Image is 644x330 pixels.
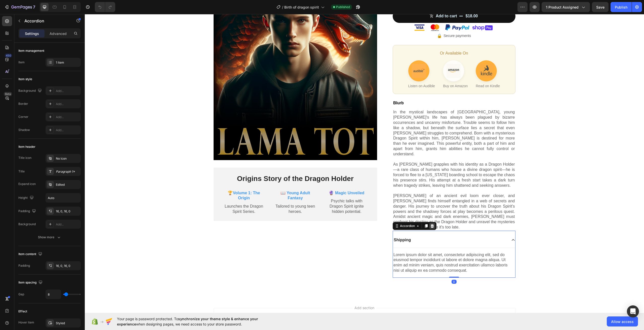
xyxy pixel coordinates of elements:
[18,156,31,160] div: Title icon
[324,69,350,75] span: Listen on Audible
[309,223,326,229] p: Shipping
[542,2,590,12] button: 1 product assigned
[18,208,37,215] div: Padding
[56,128,79,132] div: Add...
[607,316,638,326] button: Allow access
[56,321,79,325] div: Styled
[56,89,79,93] div: Add...
[56,60,79,65] div: 1 item
[391,46,412,67] a: Read on Kindle
[358,46,379,67] a: Buy on Amazon
[24,18,67,24] p: Accordion
[18,292,24,297] div: Gap
[596,5,605,9] span: Save
[2,2,37,12] button: 7
[18,145,35,149] div: Item header
[308,96,430,143] p: In the mystical landscapes of [GEOGRAPHIC_DATA], young [PERSON_NAME]'s life has always been plagu...
[352,19,357,25] span: 🔒
[240,184,283,200] p: Psychic talks with Dragon Spirit ignite hidden potential.
[387,10,409,17] img: Shop Pay
[117,317,258,326] span: synchronize your theme style & enhance your experience
[117,316,278,327] span: Your page is password protected. To when designing pages, we need access to your store password.
[56,222,79,227] div: Add...
[4,92,12,96] div: Beta
[18,309,27,314] div: Effect
[346,10,354,17] img: Mastercard
[56,169,79,174] div: Paragraph 1*
[56,209,79,214] div: 16, 0, 16, 0
[56,264,79,268] div: 16, 0, 16, 0
[611,2,632,12] button: Publish
[138,176,181,187] p: 🏆Volume 1: The Origin
[189,176,232,187] p: 📖 Young Adult Fantasy
[56,156,79,161] div: No icon
[546,5,579,10] span: 1 product assigned
[336,5,350,9] span: Published
[18,222,36,226] div: Background
[56,182,79,187] div: Edited
[611,319,634,324] span: Allow access
[18,60,25,65] div: Item
[615,5,627,10] div: Publish
[268,291,292,296] span: Add section
[56,115,79,119] div: Add...
[394,50,409,64] img: Kindle
[360,10,385,17] img: PayPal
[18,279,44,286] div: Item spacing
[18,182,36,186] div: Expand icon
[18,115,28,119] div: Corner
[95,2,115,12] div: Undo/Redo
[308,19,431,25] div: Secure payments
[38,235,61,240] div: Show more
[308,179,430,216] p: [PERSON_NAME] of an ancient evil loom ever closer, and [PERSON_NAME] finds himself entangled in a...
[18,102,28,106] div: Border
[33,4,35,10] p: 7
[330,10,340,17] img: Visa
[46,193,80,202] input: Auto
[362,50,376,64] img: Amazon
[358,69,383,75] span: Buy on Amazon
[327,50,341,64] img: Audible
[240,176,283,182] p: 🔮 Magic Unveiled
[18,169,25,174] div: Title
[5,54,12,58] div: 450
[18,263,30,268] div: Padding
[314,210,331,214] div: Accordion
[18,49,44,53] div: Item management
[308,148,430,174] p: As [PERSON_NAME] grapples with his identity as a Dragon Holder—a rare class of humans who house a...
[324,46,345,67] a: Listen on Audible
[85,14,644,313] iframe: Design area
[25,31,39,36] p: Settings
[367,266,372,270] div: 0
[18,195,35,201] div: Height
[18,251,43,258] div: Item content
[592,2,609,12] button: Save
[18,128,30,132] div: Shadow
[50,31,67,36] p: Advanced
[18,87,43,94] div: Background
[18,233,81,242] button: Show more
[308,238,430,260] div: Lorem ipsum dolor sit amet, consectetur adipiscing elit, sed do eiusmod tempor incididunt ut labo...
[284,5,319,10] span: Birth of dragon spirit
[627,305,639,317] div: Open Intercom Messenger
[282,5,283,10] span: /
[189,190,232,200] p: Tailored to young teen heroes.
[313,36,425,42] div: Or Available On
[152,161,269,168] strong: Origins Story of the Dragon Holder
[46,290,61,299] input: Auto
[391,69,415,75] span: Read on Kindle
[308,86,430,92] p: Blurb
[18,77,32,81] div: Item style
[18,320,34,325] div: Hover item
[56,102,79,106] div: Add...
[138,190,181,200] p: Launches the Dragon Spirit Series.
